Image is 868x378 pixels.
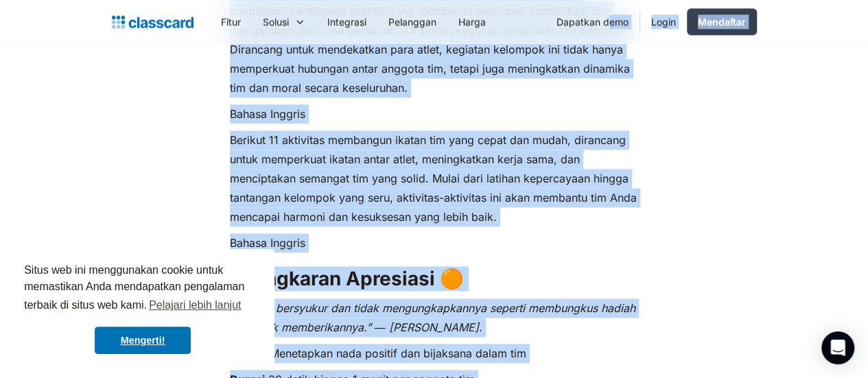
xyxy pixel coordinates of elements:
[698,16,746,27] font: Mendaftar
[821,331,854,364] div: Open Intercom Messenger
[11,249,274,367] div: persetujuan cookie
[458,16,486,27] font: Harga
[252,6,316,37] div: Solusi
[230,107,305,121] font: Bahasa Inggris
[546,6,640,37] a: Dapatkan demo
[316,6,377,37] a: Integrasi
[640,6,687,37] a: Login
[377,6,447,37] a: Pelanggan
[447,6,497,37] a: Harga
[230,236,305,250] font: Bahasa Inggris
[95,327,191,354] a: abaikan pesan cookie
[221,16,241,27] font: Fitur
[210,6,252,37] a: Fitur
[556,16,629,27] font: Dapatkan demo
[270,346,526,360] font: Menetapkan nada positif dan bijaksana dalam tim
[230,133,637,224] font: Berikut 11 aktivitas membangun ikatan tim yang cepat dan mudah, dirancang untuk memperkuat ikatan...
[147,295,244,316] a: pelajari lebih lanjut tentang cookie
[149,299,241,311] font: Pelajari lebih lanjut
[230,267,464,290] font: 1. Lingkaran Apresiasi 🟠
[651,16,676,27] font: Login
[230,301,635,334] font: “Merasa bersyukur dan tidak mengungkapkannya seperti membungkus hadiah dan tidak memberikannya.” ...
[327,16,366,27] font: Integrasi
[24,264,244,311] font: Situs web ini menggunakan cookie untuk memastikan Anda mendapatkan pengalaman terbaik di situs we...
[121,335,165,346] font: Mengerti!
[388,16,436,27] font: Pelanggan
[112,12,193,32] a: rumah
[687,8,757,35] a: Mendaftar
[263,16,289,27] font: Solusi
